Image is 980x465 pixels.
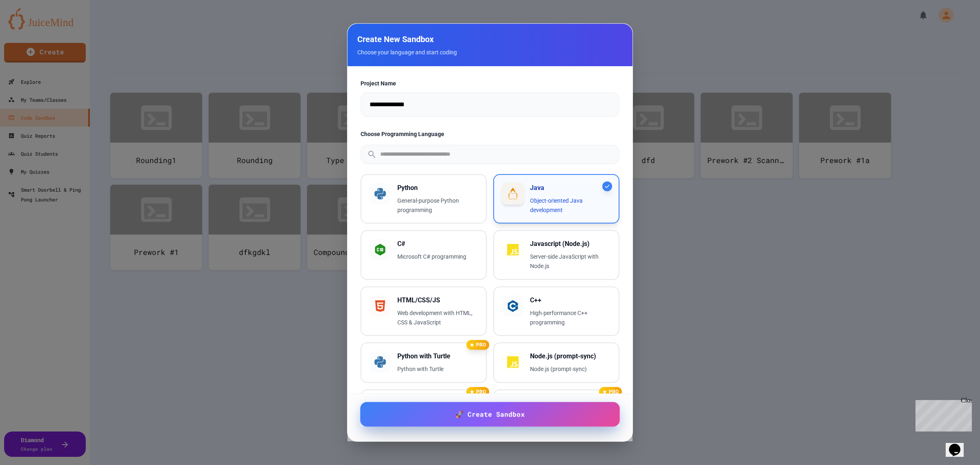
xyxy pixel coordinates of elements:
[530,364,610,374] p: Node.js (prompt-sync)
[397,252,478,262] p: Microsoft C# programming
[455,409,525,419] span: 🚀 Create Sandbox
[466,340,489,350] div: PRO
[357,48,623,56] p: Choose your language and start coding
[912,397,972,431] iframe: chat widget
[397,196,478,215] p: General-purpose Python programming
[530,309,610,327] p: High-performance C++ programming
[599,387,622,397] div: PRO
[530,351,610,361] h3: Node.js (prompt-sync)
[397,239,478,249] h3: C#
[530,196,610,215] p: Object-oriented Java development
[397,183,478,193] h3: Python
[530,183,610,193] h3: Java
[361,79,619,87] label: Project Name
[530,239,610,249] h3: Javascript (Node.js)
[946,432,972,457] iframe: chat widget
[3,3,56,52] div: Chat with us now!Close
[466,387,489,397] div: PRO
[397,364,478,374] p: Python with Turtle
[397,351,478,361] h3: Python with Turtle
[397,295,478,305] h3: HTML/CSS/JS
[397,309,478,327] p: Web development with HTML, CSS & JavaScript
[357,34,623,45] h2: Create New Sandbox
[530,295,610,305] h3: C++
[361,130,619,138] label: Choose Programming Language
[530,252,610,271] p: Server-side JavaScript with Node.js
